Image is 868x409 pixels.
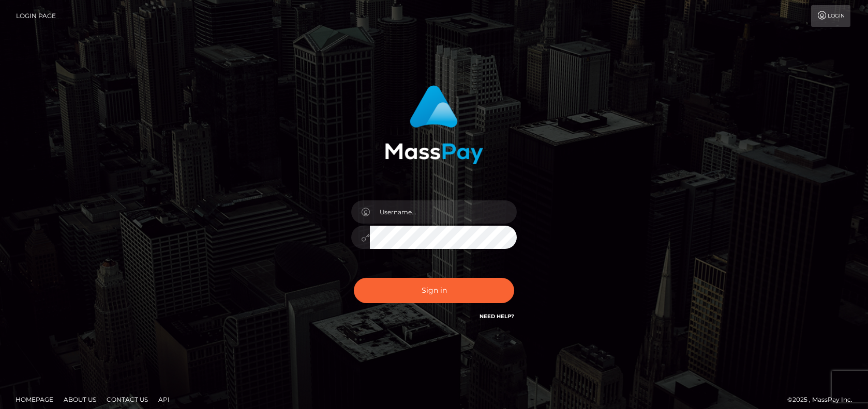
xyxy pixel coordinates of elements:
a: Login [811,5,850,27]
a: Login Page [16,5,56,27]
a: API [154,391,174,407]
div: © 2025 , MassPay Inc. [787,394,860,405]
img: MassPay Login [385,85,483,164]
a: About Us [59,391,100,407]
a: Homepage [11,391,57,407]
input: Username... [370,200,517,224]
a: Need Help? [480,313,514,320]
button: Sign in [354,278,514,303]
a: Contact Us [102,391,152,407]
